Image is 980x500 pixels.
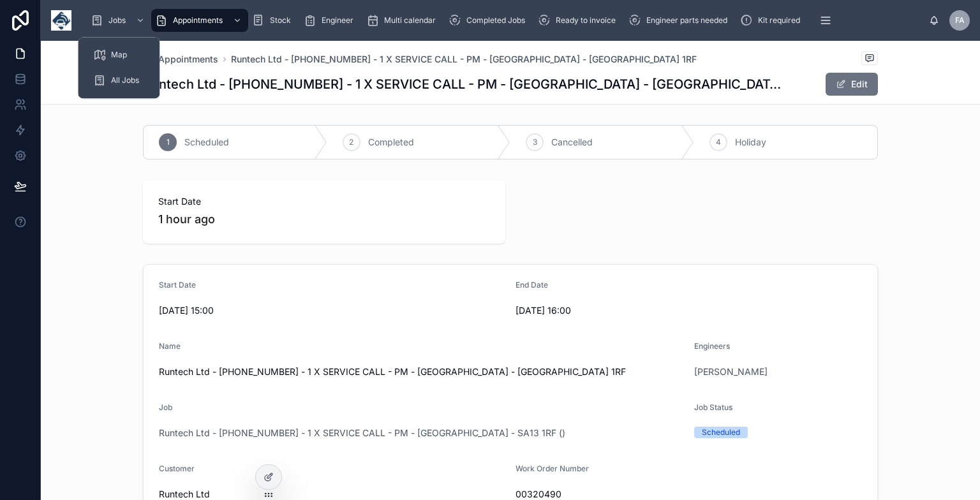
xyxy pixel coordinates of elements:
[85,69,152,92] a: All Jobs
[111,50,127,60] span: Map
[184,136,229,149] span: Scheduled
[270,15,291,26] span: Stock
[694,341,730,351] span: Engineers
[159,280,196,290] span: Start Date
[158,195,490,208] span: Start Date
[826,73,878,96] button: Edit
[362,9,445,32] a: Multi calendar
[167,137,170,147] span: 1
[694,365,768,378] a: [PERSON_NAME]
[368,136,414,149] span: Completed
[466,15,525,26] span: Completed Jobs
[735,136,766,149] span: Holiday
[349,137,353,147] span: 2
[231,53,697,66] a: Runtech Ltd - [PHONE_NUMBER] - 1 X SERVICE CALL - PM - [GEOGRAPHIC_DATA] - [GEOGRAPHIC_DATA] 1RF
[159,427,565,439] a: Runtech Ltd - [PHONE_NUMBER] - 1 X SERVICE CALL - PM - [GEOGRAPHIC_DATA] - SA13 1RF ()
[445,9,534,32] a: Completed Jobs
[111,75,139,85] span: All Jobs
[108,15,126,26] span: Jobs
[516,304,862,317] span: [DATE] 16:00
[82,6,929,34] div: scrollable content
[248,9,300,32] a: Stock
[955,15,965,26] span: FA
[625,9,736,32] a: Engineer parts needed
[159,402,172,412] span: Job
[758,15,800,26] span: Kit required
[556,15,616,26] span: Ready to invoice
[143,53,218,66] a: Appointments
[173,15,223,26] span: Appointments
[551,136,593,149] span: Cancelled
[158,210,215,228] p: 1 hour ago
[533,137,537,147] span: 3
[322,15,353,26] span: Engineer
[87,9,151,32] a: Jobs
[300,9,362,32] a: Engineer
[143,75,782,93] h1: Runtech Ltd - [PHONE_NUMBER] - 1 X SERVICE CALL - PM - [GEOGRAPHIC_DATA] - [GEOGRAPHIC_DATA] 1RF
[736,9,809,32] a: Kit required
[384,15,436,26] span: Multi calendar
[51,10,71,31] img: App logo
[702,427,740,438] div: Scheduled
[516,280,548,290] span: End Date
[646,15,727,26] span: Engineer parts needed
[534,9,625,32] a: Ready to invoice
[85,43,152,66] a: Map
[159,341,181,351] span: Name
[694,402,732,412] span: Job Status
[158,53,218,66] span: Appointments
[151,9,248,32] a: Appointments
[159,304,505,317] span: [DATE] 15:00
[159,365,684,378] span: Runtech Ltd - [PHONE_NUMBER] - 1 X SERVICE CALL - PM - [GEOGRAPHIC_DATA] - [GEOGRAPHIC_DATA] 1RF
[516,464,589,473] span: Work Order Number
[159,464,195,473] span: Customer
[716,137,721,147] span: 4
